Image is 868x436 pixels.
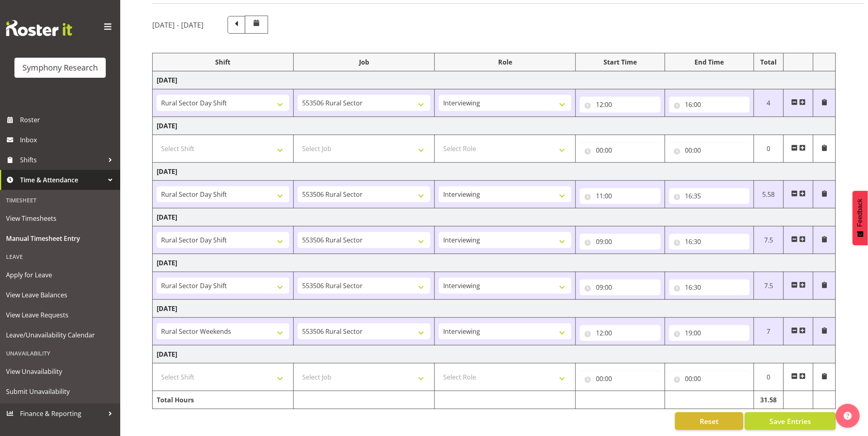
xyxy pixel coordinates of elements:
td: 7 [754,318,784,345]
a: View Timesheets [2,208,118,228]
span: Time & Attendance [20,174,104,186]
span: Inbox [20,134,116,146]
input: Click to select... [580,279,660,295]
div: End Time [669,57,750,67]
td: [DATE] [153,163,836,181]
a: Submit Unavailability [2,381,118,402]
input: Click to select... [669,371,750,387]
input: Click to select... [580,97,660,113]
input: Click to select... [669,188,750,204]
div: Leave [2,248,118,265]
span: Submit Unavailability [6,386,114,398]
div: Start Time [580,57,660,67]
span: Shifts [20,154,104,166]
span: Save Entries [769,416,811,426]
span: Feedback [857,199,864,227]
td: 7.5 [754,272,784,300]
a: Manual Timesheet Entry [2,228,118,248]
div: Role [439,57,571,67]
span: View Timesheets [6,212,114,224]
input: Click to select... [669,325,750,341]
span: Reset [700,416,719,426]
div: Shift [157,57,289,67]
img: Rosterit website logo [6,20,72,36]
input: Click to select... [580,325,660,341]
button: Feedback - Show survey [853,191,868,245]
span: Finance & Reporting [20,408,104,420]
input: Click to select... [669,279,750,295]
button: Reset [675,412,743,430]
a: View Unavailability [2,361,118,381]
a: Leave/Unavailability Calendar [2,325,118,345]
td: [DATE] [153,254,836,272]
span: View Leave Balances [6,289,114,301]
td: 0 [754,135,784,163]
td: 7.5 [754,226,784,254]
input: Click to select... [580,142,660,158]
a: Apply for Leave [2,265,118,285]
td: [DATE] [153,345,836,363]
input: Click to select... [580,188,660,204]
h5: [DATE] - [DATE] [152,20,204,29]
a: View Leave Balances [2,285,118,305]
a: View Leave Requests [2,305,118,325]
span: Leave/Unavailability Calendar [6,329,114,341]
input: Click to select... [669,97,750,113]
div: Timesheet [2,192,118,208]
td: [DATE] [153,71,836,89]
span: Manual Timesheet Entry [6,232,114,244]
div: Job [298,57,430,67]
td: Total Hours [153,391,294,409]
span: View Unavailability [6,365,114,377]
input: Click to select... [669,234,750,250]
td: 0 [754,363,784,391]
td: [DATE] [153,208,836,226]
span: Apply for Leave [6,269,114,281]
td: [DATE] [153,117,836,135]
button: Save Entries [745,412,836,430]
td: [DATE] [153,300,836,318]
span: Roster [20,114,116,126]
td: 4 [754,89,784,117]
img: help-xxl-2.png [844,412,852,420]
div: Total [758,57,779,67]
input: Click to select... [669,142,750,158]
input: Click to select... [580,371,660,387]
span: View Leave Requests [6,309,114,321]
td: 31.58 [754,391,784,409]
div: Symphony Research [22,62,98,74]
input: Click to select... [580,234,660,250]
td: 5.58 [754,181,784,208]
div: Unavailability [2,345,118,361]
